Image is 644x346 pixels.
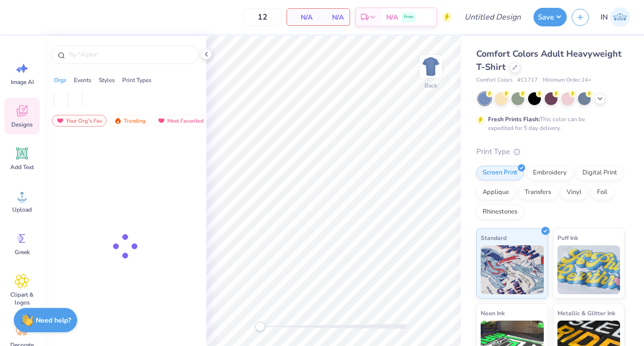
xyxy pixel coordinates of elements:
div: Vinyl [560,185,588,200]
div: Print Type [476,146,624,157]
span: N/A [386,12,398,22]
div: This color can be expedited for 5 day delivery. [488,115,608,132]
div: Applique [476,185,515,200]
div: Rhinestones [476,205,524,219]
span: Greek [15,248,30,256]
a: IN [596,7,634,27]
span: N/A [324,12,344,22]
div: Digital Print [576,166,623,180]
img: Back [421,57,441,76]
span: Designs [11,121,33,129]
span: Comfort Colors [476,76,512,85]
span: Add Text [10,163,34,171]
span: N/A [293,12,312,22]
span: Neon Ink [481,308,505,318]
span: IN [600,12,608,23]
div: Orgs [54,76,67,85]
div: Foil [591,185,614,200]
div: Most Favorited [153,115,208,127]
strong: Fresh Prints Flash: [488,115,540,123]
strong: Need help? [36,316,71,325]
div: Print Types [122,76,152,85]
div: Events [74,76,91,85]
span: Free [404,14,413,21]
input: Try "Alpha" [67,50,193,60]
span: Upload [12,206,32,214]
span: Image AI [11,78,34,86]
div: Screen Print [476,166,524,180]
span: Comfort Colors Adult Heavyweight T-Shirt [476,48,622,73]
div: Embroidery [527,166,573,180]
div: Trending [110,115,150,127]
img: most_fav.gif [157,117,165,124]
span: Metallic & Glitter Ink [557,308,615,318]
button: Save [533,8,567,26]
div: Your Org's Fav [52,115,107,127]
img: trending.gif [114,117,122,124]
span: # C1717 [517,76,538,85]
span: Minimum Order: 24 + [543,76,592,85]
div: Transfers [518,185,557,200]
img: Issay Niki [610,7,630,27]
input: Untitled Design [457,7,529,27]
div: Back [424,81,437,90]
img: Puff Ink [557,245,621,294]
span: Clipart & logos [6,291,38,306]
div: Styles [99,76,115,85]
input: – – [244,8,282,26]
img: most_fav.gif [56,117,64,124]
img: Standard [481,245,544,294]
span: Standard [481,233,507,243]
span: Puff Ink [557,233,578,243]
div: Accessibility label [255,322,265,331]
